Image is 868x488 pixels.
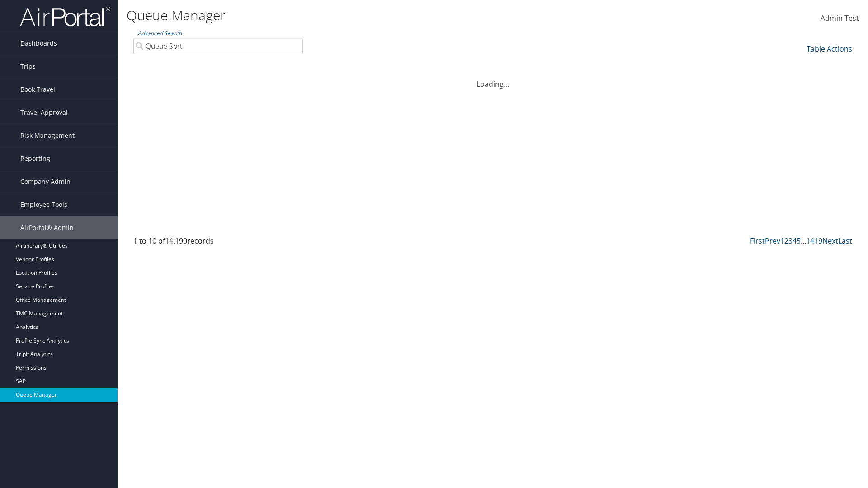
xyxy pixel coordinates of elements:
a: First [750,236,765,246]
h1: Queue Manager [127,6,615,25]
a: 3 [788,236,793,246]
span: Dashboards [20,32,57,55]
a: 4 [793,236,797,246]
a: Advanced Search [138,29,182,37]
div: 1 to 10 of records [133,235,303,251]
img: airportal-logo.png [20,6,110,27]
a: 2 [784,236,788,246]
span: Employee Tools [20,193,67,216]
span: Reporting [20,147,50,170]
div: Loading... [127,68,859,89]
a: Next [822,236,838,246]
input: Advanced Search [133,38,303,54]
span: Book Travel [20,78,55,101]
span: Trips [20,55,36,78]
a: 1 [780,236,784,246]
span: AirPortal® Admin [20,216,74,239]
span: Risk Management [20,124,75,147]
span: … [801,236,806,246]
a: 1419 [806,236,822,246]
span: Admin Test [821,13,859,23]
a: Admin Test [821,5,859,33]
a: Prev [765,236,780,246]
a: 5 [797,236,801,246]
a: Last [838,236,852,246]
span: 14,190 [165,236,187,246]
span: Company Admin [20,170,71,193]
a: Table Actions [807,44,852,54]
span: Travel Approval [20,101,68,124]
